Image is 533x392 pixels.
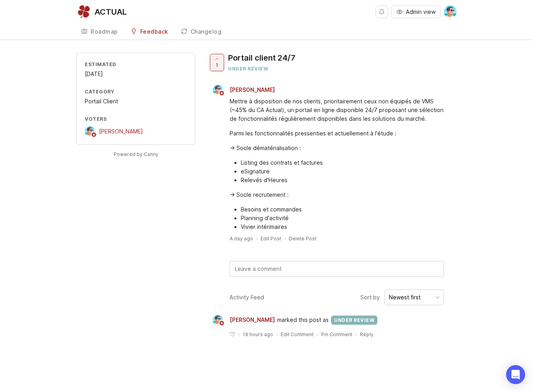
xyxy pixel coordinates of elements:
[91,132,97,138] img: member badge
[230,293,264,302] div: Activity Feed
[140,29,168,34] div: Feedback
[85,116,187,122] div: Voters
[261,235,281,242] div: Edit Post
[219,320,225,326] img: member badge
[208,315,277,325] a: Benjamin Hareau[PERSON_NAME]
[243,331,273,338] span: 19 hours ago
[176,24,227,40] a: Changelog
[317,331,318,338] div: ·
[91,29,118,34] div: Roadmap
[241,176,444,185] li: Relevés d'Heures
[76,5,91,19] img: ACTUAL logo
[281,331,314,338] div: Edit Comment
[85,88,187,95] div: Category
[360,331,373,338] div: Reply
[238,331,240,338] div: ·
[190,29,222,34] div: Changelog
[213,85,223,95] img: Benjamin Hareau
[241,158,444,167] li: Listing des contrats et factures
[331,316,377,325] div: under review
[216,62,218,69] span: 1
[241,214,444,223] li: Planning d'activité
[230,97,444,123] div: Mettre à disposition de nos clients, prioritairement ceux non équipés de VMS (~45% du CA Actual),...
[230,235,253,242] a: A day ago
[241,223,444,231] li: Vivier intérimaires
[210,54,224,71] button: 1
[356,331,357,338] div: ·
[375,6,388,18] button: Notifications
[85,126,143,137] a: Benjamin Hareau[PERSON_NAME]
[99,128,143,135] span: [PERSON_NAME]
[126,24,173,40] a: Feedback
[506,365,525,384] div: Open Intercom Messenger
[85,97,187,106] div: Portail Client
[208,85,281,95] a: Benjamin Hareau[PERSON_NAME]
[95,8,127,16] div: ACTUAL
[219,90,225,96] img: member badge
[360,293,380,302] span: Sort by
[76,24,123,40] a: Roadmap
[444,6,457,18] img: Benjamin Hareau
[85,61,187,68] div: Estimated
[321,331,352,338] div: Pin Comment
[112,150,160,159] a: Powered by Canny
[241,205,444,214] li: Besoins et commandes
[85,70,187,78] div: [DATE]
[230,86,275,93] span: [PERSON_NAME]
[389,293,421,302] div: Newest first
[277,316,329,324] span: marked this post as
[228,65,295,72] div: under review
[241,167,444,176] li: eSignature
[85,126,95,137] img: Benjamin Hareau
[256,235,257,242] div: ·
[213,315,223,325] img: Benjamin Hareau
[230,316,275,324] span: [PERSON_NAME]
[230,190,444,199] div: -> Socle recrutement :
[284,235,286,242] div: ·
[406,8,436,16] span: Admin view
[276,331,278,338] div: ·
[228,52,295,63] div: Portail client 24/7
[289,235,316,242] div: Delete Post
[230,129,444,138] div: Parmi les fonctionnalités pressenties et actuellement à l'étude :
[391,6,441,18] button: Admin view
[230,144,444,152] div: -> Socle dématérialisation :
